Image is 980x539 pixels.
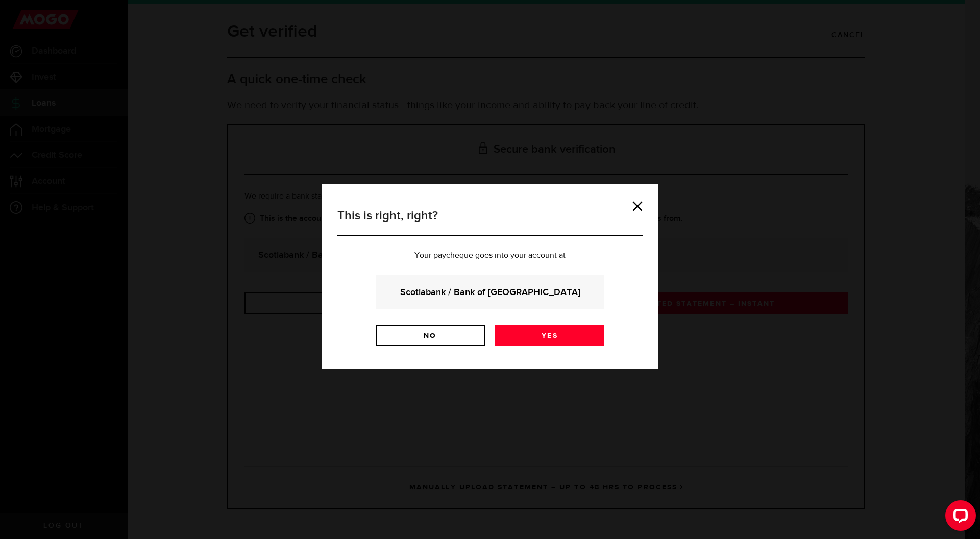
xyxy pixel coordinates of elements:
iframe: LiveChat chat widget [937,496,980,539]
a: Yes [495,325,604,346]
strong: Scotiabank / Bank of [GEOGRAPHIC_DATA] [389,285,591,299]
p: Your paycheque goes into your account at [337,252,643,260]
a: No [376,325,485,346]
h3: This is right, right? [337,207,643,236]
